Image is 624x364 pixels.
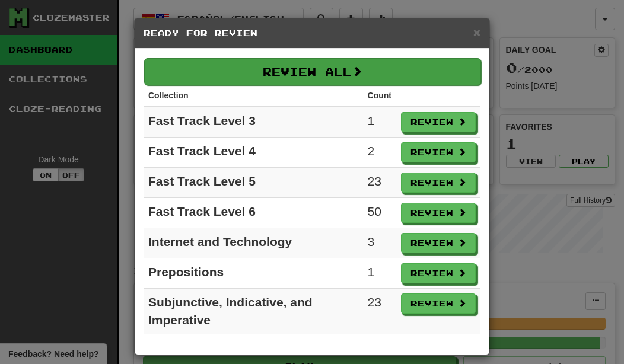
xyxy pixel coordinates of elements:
[363,168,396,198] td: 23
[363,228,396,258] td: 3
[363,198,396,228] td: 50
[144,27,480,39] h5: Ready for Review
[363,107,396,138] td: 1
[144,228,363,258] td: Internet and Technology
[473,26,480,39] button: Close
[401,173,476,193] button: Review
[144,58,481,85] button: Review All
[401,203,476,223] button: Review
[363,258,396,289] td: 1
[144,258,363,289] td: Prepositions
[401,263,476,283] button: Review
[144,138,363,168] td: Fast Track Level 4
[473,25,480,39] span: ×
[401,293,476,314] button: Review
[401,112,476,132] button: Review
[401,142,476,162] button: Review
[144,198,363,228] td: Fast Track Level 6
[144,289,363,334] td: Subjunctive, Indicative, and Imperative
[401,233,476,253] button: Review
[144,85,363,107] th: Collection
[144,168,363,198] td: Fast Track Level 5
[144,107,363,138] td: Fast Track Level 3
[363,289,396,334] td: 23
[363,138,396,168] td: 2
[363,85,396,107] th: Count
